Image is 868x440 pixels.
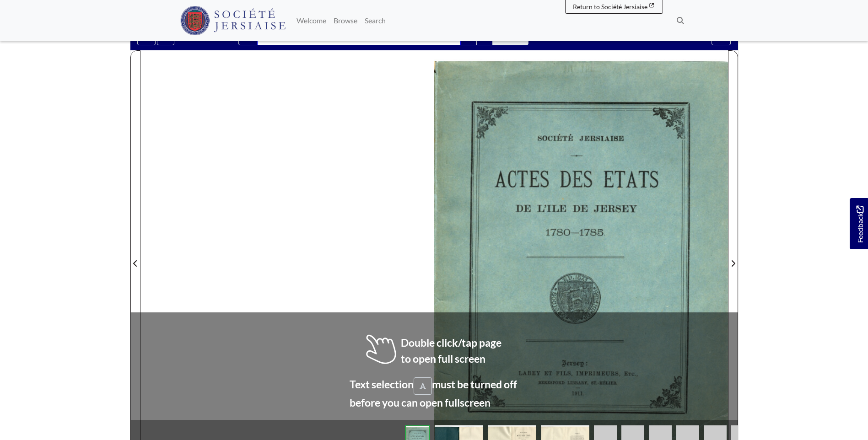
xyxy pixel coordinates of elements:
[293,11,330,30] a: Welcome
[854,205,865,242] span: Feedback
[180,4,286,38] a: Société Jersiaise logo
[180,6,286,35] img: Société Jersiaise
[330,11,361,30] a: Browse
[573,3,647,11] span: Return to Société Jersiaise
[361,11,389,30] a: Search
[850,198,868,249] a: Would you like to provide feedback?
